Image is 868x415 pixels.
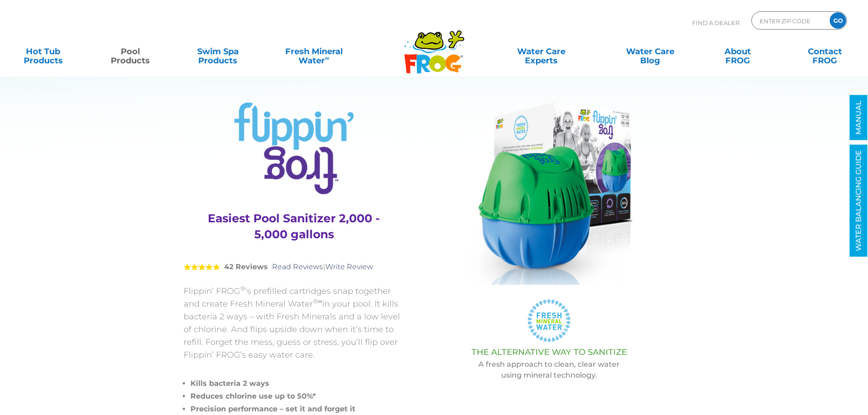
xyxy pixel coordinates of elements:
input: GO [830,12,846,29]
a: Fresh MineralWater∞ [271,42,356,61]
sup: ®∞ [313,297,323,305]
li: Kills bacteria 2 ways [190,377,405,390]
a: Water CareExperts [486,42,596,61]
a: Write Review [325,262,373,271]
img: Frog Products Logo [399,18,469,74]
p: A fresh approach to clean, clear water using mineral technology. [427,359,671,381]
img: Product Flippin Frog [465,102,633,285]
a: MANUAL [850,95,868,140]
sup: ® [240,285,245,292]
a: Read Reviews [272,262,323,271]
h3: Easiest Pool Sanitizer 2,000 - 5,000 gallons [195,210,393,242]
a: Water CareBlog [616,42,684,61]
span: 5 [184,263,220,271]
sup: ∞ [325,54,329,61]
a: Swim SpaProducts [184,42,252,61]
strong: 42 Reviews [224,262,268,271]
a: ContactFROG [791,42,859,61]
div: | [184,249,405,285]
p: Flippin’ FROG ’s prefilled cartridges snap together and create Fresh Mineral Water in your pool. ... [184,285,405,361]
a: WATER BALANCING GUIDE [850,145,868,257]
h3: THE ALTERNATIVE WAY TO SANITIZE [427,348,671,357]
img: Product Logo [234,102,354,195]
p: Find A Dealer [692,11,740,34]
a: Hot TubProducts [9,42,77,61]
li: Reduces chlorine use up to 50%* [190,390,405,403]
a: AboutFROG [704,42,771,61]
a: PoolProducts [97,42,164,61]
